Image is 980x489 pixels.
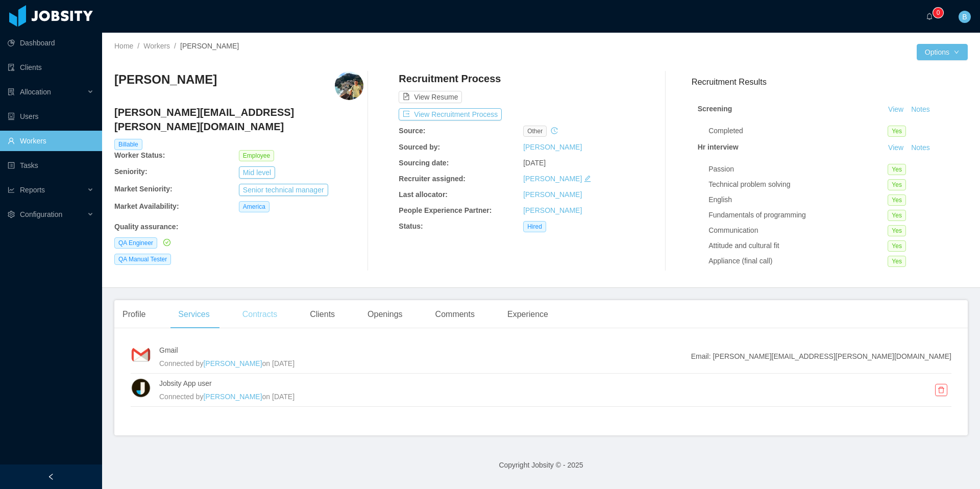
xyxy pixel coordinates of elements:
button: icon: file-textView Resume [399,91,462,103]
sup: 0 [933,8,943,18]
span: [DATE] [523,159,546,167]
span: on [DATE] [262,393,295,401]
span: Yes [888,194,906,206]
div: Profile [114,300,154,329]
div: Services [170,300,217,329]
b: People Experience Partner: [399,206,492,214]
div: Contracts [234,300,285,329]
b: Source: [399,127,425,135]
span: Employee [239,150,274,161]
div: Appliance (final call) [708,256,888,266]
span: other [523,126,547,137]
span: Allocation [20,88,51,96]
b: Quality assurance : [114,223,178,231]
span: Connected by [159,359,203,368]
div: Fundamentals of programming [708,210,888,221]
span: Configuration [20,210,62,218]
span: Yes [888,126,906,137]
span: Billable [114,139,142,150]
b: Sourcing date: [399,159,449,167]
span: Yes [888,210,906,221]
b: Market Seniority: [114,185,173,193]
a: icon: exportView Recruitment Process [399,110,502,118]
a: [PERSON_NAME] [203,393,262,401]
span: Connected by [159,393,203,401]
div: Completed [708,126,888,136]
i: icon: bell [926,13,933,20]
a: icon: profileTasks [8,155,94,176]
img: kuLOZPwjcRA5AEBSsMqJNr0YAABA0AAACBoAABA0AACCBgAABA0AgKABAABBAwAAggYAQNAAAICgAQAQNAAAIGgAAEDQAAAIG... [131,345,151,365]
a: View [885,143,907,152]
button: Notes [907,142,934,154]
strong: Screening [698,105,732,113]
button: icon: delete [935,384,947,396]
a: Workers [143,42,170,50]
span: [PERSON_NAME] [180,42,239,50]
a: icon: file-textView Resume [399,93,462,101]
span: Yes [888,164,906,175]
i: icon: solution [8,88,15,95]
h4: Gmail [159,345,691,356]
span: / [137,42,139,50]
i: icon: edit [584,175,591,182]
button: icon: exportView Recruitment Process [399,108,502,120]
img: xuEYf3yjHv8fpvZcyFcbvD4AAAAASUVORK5CYII= [131,378,151,398]
i: icon: line-chart [8,186,15,193]
img: ea4c79d0-615b-11e9-9ad3-79f0f2557f48_6655f6fcabeea-400w.png [335,71,363,100]
a: [PERSON_NAME] [523,143,582,151]
i: icon: check-circle [163,239,170,246]
a: icon: pie-chartDashboard [8,33,94,53]
span: B [962,11,967,23]
i: icon: history [551,127,558,134]
div: Communication [708,225,888,236]
span: Hired [523,221,546,232]
b: Recruiter assigned: [399,175,465,183]
span: on [DATE] [262,359,295,368]
span: QA Manual Tester [114,254,171,265]
span: Reports [20,186,45,194]
span: Yes [888,225,906,236]
a: icon: userWorkers [8,131,94,151]
a: [PERSON_NAME] [203,359,262,368]
div: Clients [302,300,343,329]
a: Home [114,42,133,50]
a: [PERSON_NAME] [523,175,582,183]
span: QA Engineer [114,237,157,249]
span: Email: [PERSON_NAME][EMAIL_ADDRESS][PERSON_NAME][DOMAIN_NAME] [691,351,951,362]
button: Optionsicon: down [917,44,968,60]
a: [PERSON_NAME] [523,206,582,214]
div: Passion [708,164,888,175]
a: icon: robotUsers [8,106,94,127]
b: Worker Status: [114,151,165,159]
span: Yes [888,179,906,190]
h4: Jobsity App user [159,378,911,389]
span: Yes [888,240,906,252]
b: Seniority: [114,167,148,176]
div: Openings [359,300,411,329]
h3: [PERSON_NAME] [114,71,217,88]
div: Comments [427,300,483,329]
b: Market Availability: [114,202,179,210]
footer: Copyright Jobsity © - 2025 [102,448,980,483]
button: Mid level [239,166,275,179]
a: icon: auditClients [8,57,94,78]
span: / [174,42,176,50]
h3: Recruitment Results [692,76,968,88]
a: [PERSON_NAME] [523,190,582,199]
button: Notes [907,104,934,116]
button: Senior technical manager [239,184,328,196]
b: Sourced by: [399,143,440,151]
span: Yes [888,256,906,267]
a: icon: check-circle [161,238,170,247]
b: Status: [399,222,423,230]
h4: [PERSON_NAME][EMAIL_ADDRESS][PERSON_NAME][DOMAIN_NAME] [114,105,363,134]
span: America [239,201,269,212]
i: icon: setting [8,211,15,218]
strong: Hr interview [698,143,739,151]
div: Experience [499,300,556,329]
div: Attitude and cultural fit [708,240,888,251]
b: Last allocator: [399,190,448,199]
a: View [885,105,907,113]
div: English [708,194,888,205]
div: Technical problem solving [708,179,888,190]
